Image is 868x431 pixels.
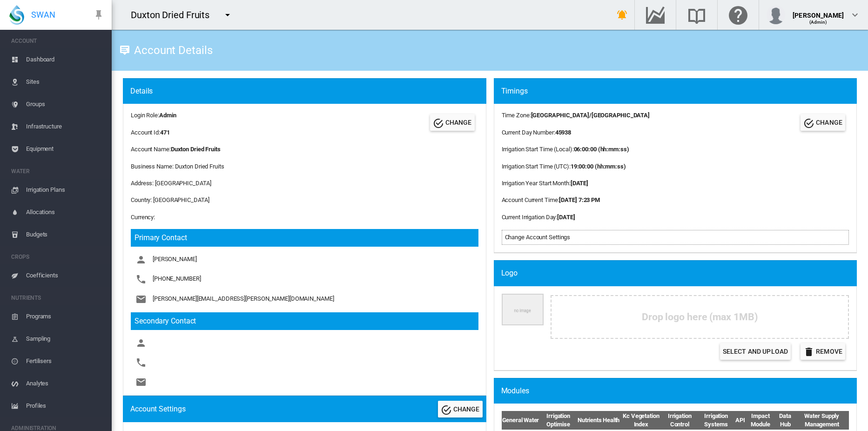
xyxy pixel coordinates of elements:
b: Duxton Dried Fruits [171,146,221,153]
button: icon-menu-down [218,6,237,24]
b: [DATE] [557,214,575,221]
md-icon: Click here for help [727,9,749,20]
button: icon-bell-ring [613,6,632,24]
span: (Admin) [809,20,828,25]
h3: Primary Contact [131,229,478,247]
div: Details [130,86,486,96]
th: Water Supply Management [795,411,849,430]
span: Irrigation Year Start Month [502,180,569,187]
div: Logo [501,268,857,278]
b: Admin [159,112,176,119]
b: [GEOGRAPHIC_DATA]/[GEOGRAPHIC_DATA] [531,112,650,119]
span: Current Day Number [502,129,554,136]
b: [DATE] 7:23 PM [559,196,600,203]
th: Irrigation Systems [697,411,735,430]
div: Account Id: [131,128,176,137]
div: Country: [GEOGRAPHIC_DATA] [131,196,478,204]
b: 45938 [555,129,572,136]
md-icon: icon-account [135,337,147,349]
span: Sites [26,71,104,93]
span: Profiles [26,395,104,417]
div: : [502,162,650,171]
div: : [502,145,650,154]
th: API [735,411,746,430]
div: Duxton Dried Fruits [131,8,218,21]
th: Impact Module [746,411,776,430]
span: CHANGE [816,119,842,126]
span: Account Current Time [502,196,558,203]
div: : [502,111,650,120]
th: Data Hub [776,411,795,430]
md-icon: icon-account [135,254,147,265]
span: CHANGE [445,119,472,126]
md-icon: icon-check-circle [433,118,444,129]
button: icon-delete Remove [801,343,845,360]
span: Remove [816,348,842,355]
th: Kc Vegetation Index [620,411,662,430]
div: Modules [501,386,857,396]
md-icon: icon-bell-ring [617,9,628,20]
th: General [502,411,523,430]
md-icon: icon-check-circle [441,404,452,416]
span: Time Zone [502,112,530,119]
span: Programs [26,305,104,328]
span: Analytes [26,372,104,395]
span: [PHONE_NUMBER] [153,276,201,283]
div: Change Account Settings [505,233,846,242]
div: Business Name: Duxton Dried Fruits [131,162,478,171]
div: : [502,213,650,222]
b: 06:00:00 (hh:mm:ss) [574,146,629,153]
span: CHANGE [453,405,480,413]
img: Company Logo [502,294,544,326]
th: Irrigation Optimise [539,411,577,430]
span: WATER [11,164,104,179]
span: Sampling [26,328,104,350]
div: : [502,196,650,204]
span: Irrigation Start Time (UTC) [502,163,569,170]
div: Account Name: [131,145,478,154]
b: 19:00:00 (hh:mm:ss) [571,163,626,170]
md-icon: icon-tooltip-text [119,45,130,56]
span: Infrastructure [26,115,104,138]
th: Irrigation Control [662,411,697,430]
span: Coefficients [26,264,104,287]
div: Account Details [130,47,213,54]
span: [PERSON_NAME][EMAIL_ADDRESS][PERSON_NAME][DOMAIN_NAME] [153,295,334,302]
span: ACCOUNT [11,34,104,48]
span: Irrigation Plans [26,179,104,201]
div: Address: [GEOGRAPHIC_DATA] [131,179,478,188]
th: Health [602,411,620,430]
span: NUTRIENTS [11,290,104,305]
span: Allocations [26,201,104,223]
div: Currency: [131,213,478,222]
span: Dashboard [26,48,104,71]
div: Login Role: [131,111,176,120]
div: [PERSON_NAME] [793,7,844,16]
span: Equipment [26,138,104,160]
span: Groups [26,93,104,115]
b: 471 [160,129,170,136]
md-icon: Go to the Data Hub [644,9,666,20]
md-icon: icon-email [135,294,147,305]
md-icon: icon-chevron-down [849,9,861,20]
md-icon: icon-pin [93,9,104,20]
img: SWAN-Landscape-Logo-Colour-drop.png [9,5,24,25]
md-icon: Search the knowledge base [686,9,708,20]
button: Change Account Details [430,114,475,131]
div: Account Settings [130,404,185,414]
img: profile.jpg [767,6,785,24]
div: : [502,128,650,137]
md-icon: icon-phone [135,274,147,285]
md-icon: icon-check-circle [803,118,814,129]
label: Select and Upload [720,343,791,360]
th: Nutrients [577,411,602,430]
span: Budgets [26,223,104,246]
md-icon: icon-delete [803,346,814,357]
button: Change Account Timings [801,114,845,131]
span: Fertilisers [26,350,104,372]
span: [PERSON_NAME] [153,256,197,263]
span: SWAN [31,9,55,20]
md-icon: icon-menu-down [222,9,233,20]
th: Water [523,411,540,430]
div: Timings [501,86,857,96]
